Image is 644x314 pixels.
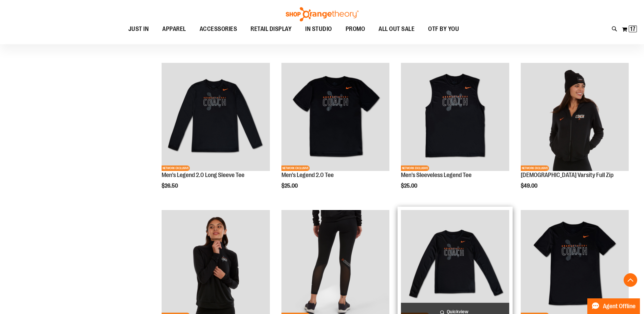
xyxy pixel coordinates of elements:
div: product [517,59,632,206]
a: Men's Sleeveless Legend Tee [401,172,472,178]
span: 17 [630,25,636,32]
span: JUST IN [128,21,149,37]
span: APPAREL [162,21,186,37]
a: Men's Legend 2.0 Long Sleeve Tee [162,172,244,178]
span: NETWORK EXCLUSIVE [401,165,429,171]
button: Agent Offline [587,298,640,314]
a: OTF Mens Coach FA23 Legend Sleeveless Tee - Black primary imageNETWORK EXCLUSIVE [401,63,509,172]
span: $26.50 [162,183,179,189]
span: ACCESSORIES [200,21,237,37]
img: OTF Ladies Coach FA23 Varsity Full Zip - Black primary image [521,63,629,171]
img: OTF Mens Coach FA23 Legend Sleeveless Tee - Black primary image [401,63,509,171]
span: $25.00 [281,183,299,189]
div: product [398,59,512,206]
a: OTF Mens Coach FA23 Legend 2.0 SS Tee - Black primary imageNETWORK EXCLUSIVE [281,63,389,172]
span: ALL OUT SALE [379,21,415,37]
span: $49.00 [521,183,538,189]
button: Back To Top [624,273,637,287]
span: OTF BY YOU [428,21,459,37]
div: product [158,59,273,206]
span: $25.00 [401,183,418,189]
span: RETAIL DISPLAY [251,21,292,37]
span: NETWORK EXCLUSIVE [521,165,549,171]
span: NETWORK EXCLUSIVE [281,165,310,171]
img: OTF Mens Coach FA23 Legend 2.0 SS Tee - Black primary image [281,63,389,171]
span: PROMO [346,21,365,37]
span: NETWORK EXCLUSIVE [162,165,190,171]
a: OTF Mens Coach FA23 Legend 2.0 LS Tee - Black primary imageNETWORK EXCLUSIVE [162,63,270,172]
span: IN STUDIO [305,21,332,37]
a: Men's Legend 2.0 Tee [281,172,334,178]
img: OTF Mens Coach FA23 Legend 2.0 LS Tee - Black primary image [162,63,270,171]
a: OTF Ladies Coach FA23 Varsity Full Zip - Black primary imageNETWORK EXCLUSIVE [521,63,629,172]
span: Agent Offline [603,303,636,310]
a: [DEMOGRAPHIC_DATA] Varsity Full Zip [521,172,613,178]
img: Shop Orangetheory [285,7,360,21]
div: product [278,59,393,206]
